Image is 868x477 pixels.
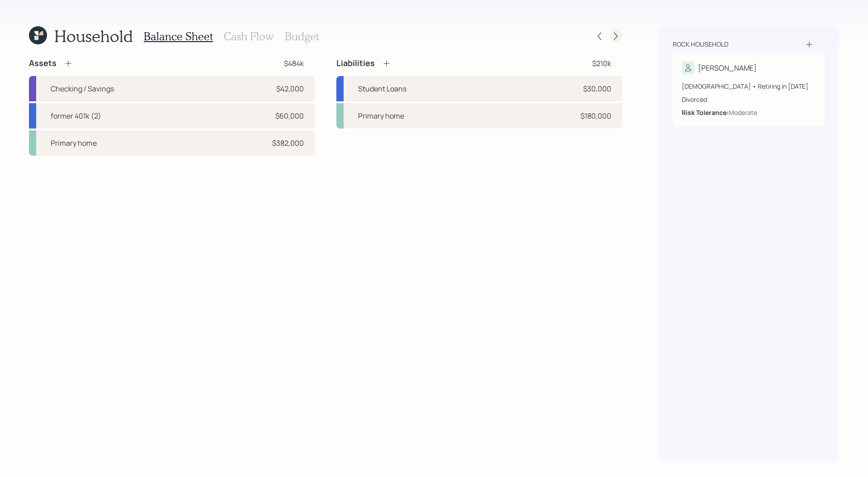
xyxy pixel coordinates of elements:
div: Student Loans [358,83,406,94]
h3: Cash Flow [224,30,274,43]
div: $484k [284,58,304,69]
div: $30,000 [583,83,611,94]
div: $60,000 [275,110,304,121]
div: Checking / Savings [51,83,114,94]
div: Divorced [682,95,816,104]
div: former 401k (2) [51,110,101,121]
div: $180,000 [580,110,611,121]
b: Risk Tolerance: [682,108,729,117]
div: Rock household [673,40,728,49]
div: $210k [592,58,611,69]
div: Moderate [729,108,757,117]
div: [DEMOGRAPHIC_DATA] • Retiring in [DATE] [682,81,816,91]
h4: Liabilities [336,58,375,68]
div: $382,000 [272,138,304,148]
h1: Household [54,26,133,46]
div: Primary home [51,138,97,148]
div: Primary home [358,110,404,121]
div: [PERSON_NAME] [698,62,757,73]
h3: Budget [285,30,319,43]
h4: Assets [29,58,57,68]
h3: Balance Sheet [144,30,213,43]
div: $42,000 [276,83,304,94]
